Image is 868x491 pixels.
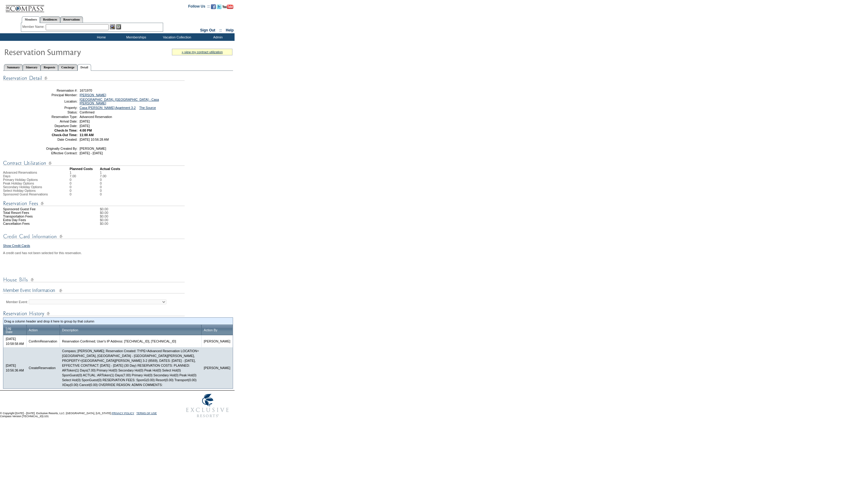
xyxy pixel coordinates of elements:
[70,192,100,196] td: 0
[34,115,77,119] td: Reservation Type:
[62,328,78,332] a: Description
[116,24,121,29] img: Reservations
[211,6,216,10] a: Become our fan on Facebook
[80,147,106,150] span: [PERSON_NAME]
[100,222,233,225] td: $0.00
[34,151,77,155] td: Effective Contract:
[22,24,46,29] div: Member Name:
[219,28,222,32] span: ::
[3,218,70,222] td: Extra Day Fees
[70,178,100,182] td: 0
[3,74,185,82] img: Reservation Detail
[3,171,37,174] span: Advanced Reservations
[222,6,233,10] a: Subscribe to our YouTube Channel
[3,222,70,225] td: Cancellation Fees
[80,98,159,105] a: [GEOGRAPHIC_DATA], [GEOGRAPHIC_DATA] - Casa [PERSON_NAME]
[40,16,60,23] a: Residences
[34,106,77,110] td: Property:
[3,207,70,211] td: Sponsored Guest Fee
[204,328,217,332] a: Action By
[3,189,36,192] span: Select Holiday Options
[110,24,115,29] img: View
[222,5,233,9] img: Subscribe to our YouTube Channel
[58,64,77,70] a: Concierge
[80,124,90,128] span: [DATE]
[3,178,38,182] span: Primary Holiday Options
[80,138,109,141] span: [DATE] 10:56:28 AM
[80,129,92,132] span: 4:00 PM
[100,171,106,174] td: 1
[34,124,77,128] td: Departure Date:
[100,211,233,214] td: $0.00
[201,335,233,347] td: [PERSON_NAME]
[100,207,233,211] td: $0.00
[3,174,10,178] span: Days
[80,106,136,110] a: Casa [PERSON_NAME] Apartment 3-2
[200,28,215,32] a: Sign Out
[139,106,156,110] a: The Source
[188,4,210,11] td: Follow Us ::
[118,33,153,41] td: Memberships
[3,185,42,189] span: Secondary Holiday Options
[80,93,106,97] a: [PERSON_NAME]
[26,335,60,347] td: ConfirmReservation
[34,147,77,150] td: Originally Created By:
[34,89,77,92] td: Reservation #:
[60,347,201,388] td: Compass; [PERSON_NAME]; Reservation Created: TYPE=Advanced Reservation LOCATION=[GEOGRAPHIC_DATA]...
[3,347,26,388] td: [DATE] 10:56:36 AM
[80,89,92,92] span: 1671970
[22,16,40,23] a: Members
[3,182,34,185] span: Peak Holiday Options
[34,110,77,114] td: Status:
[3,233,185,240] img: Credit Card Information
[3,335,26,347] td: [DATE] 10:58:58 AM
[226,28,234,32] a: Help
[100,174,106,178] td: 7.00
[80,110,94,114] span: Confirmed
[70,167,100,171] td: Planned Costs
[3,287,185,295] img: Member Event
[4,319,232,324] td: Drag a column header and drop it here to group by that column
[70,189,100,192] td: 0
[136,412,157,415] a: TERMS OF USE
[80,151,103,155] span: [DATE] - [DATE]
[60,16,83,23] a: Reservations
[70,174,100,178] td: 7.00
[3,276,185,283] img: House Bills
[153,33,200,41] td: Vacation Collection
[80,119,90,123] span: [DATE]
[100,189,106,192] td: 0
[26,347,60,388] td: CreateReservation
[6,326,13,334] a: LogDate
[100,178,106,182] td: 0
[6,300,28,304] label: Member Event:
[23,64,41,70] a: Itinerary
[70,185,100,189] td: 0
[201,347,233,388] td: [PERSON_NAME]
[180,391,235,421] img: Exclusive Resorts
[29,328,38,332] a: Action
[34,93,77,97] td: Principal Member:
[60,335,201,347] td: Reservation Confirmed; User's IP Address: [TECHNICAL_ID], [TECHNICAL_ID]
[3,244,30,247] a: Show Credit Cards
[3,211,70,214] td: Total Resort Fees
[100,214,233,218] td: $0.00
[54,129,77,132] strong: Check-In Time:
[100,218,233,222] td: $0.00
[3,159,185,167] img: Contract Utilization
[100,182,106,185] td: 0
[52,133,77,137] strong: Check-Out Time:
[217,6,222,10] a: Follow us on Twitter
[80,133,94,137] span: 11:00 AM
[80,115,112,119] span: Advanced Reservation
[211,4,216,9] img: Become our fan on Facebook
[70,171,100,174] td: 1
[70,182,100,185] td: 0
[3,192,48,196] span: Sponsored Guest Reservations
[41,64,58,70] a: Requests
[34,119,77,123] td: Arrival Date:
[200,33,235,41] td: Admin
[112,412,134,415] a: PRIVACY POLICY
[3,200,185,207] img: Reservation Fees
[100,185,106,189] td: 0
